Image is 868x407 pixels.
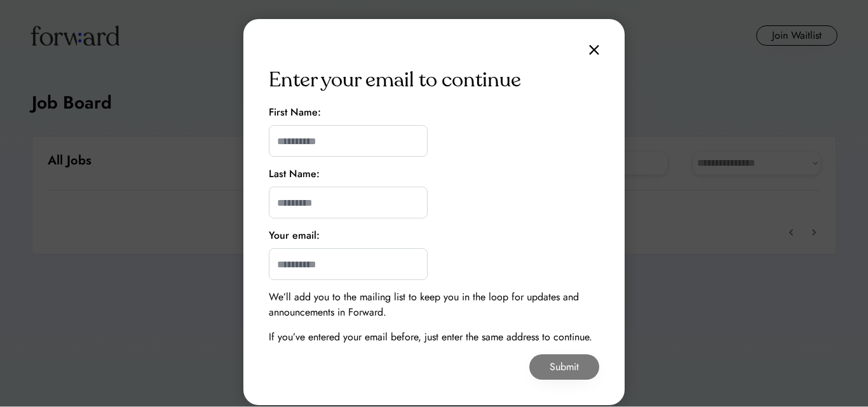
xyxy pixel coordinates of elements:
div: If you’ve entered your email before, just enter the same address to continue. [269,330,592,345]
div: First Name: [269,105,321,120]
div: Last Name: [269,166,320,182]
div: Your email: [269,228,320,243]
button: Submit [529,354,599,380]
div: Enter your email to continue [269,65,521,95]
div: We’ll add you to the mailing list to keep you in the loop for updates and announcements in Forward. [269,290,599,320]
img: close.svg [589,44,599,55]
